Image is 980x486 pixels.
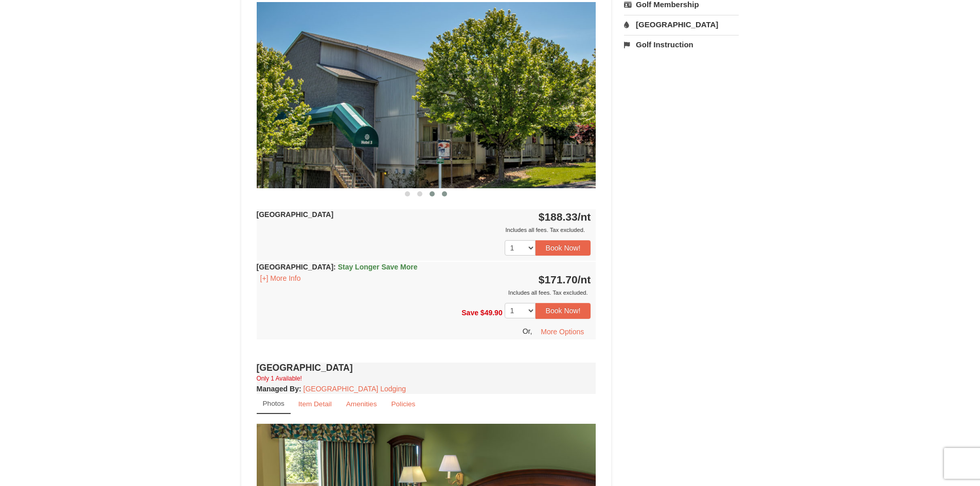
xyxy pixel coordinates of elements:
strong: $188.33 [539,211,591,223]
span: Managed By [257,385,299,393]
span: $171.70 [539,274,578,285]
small: Amenities [346,400,377,408]
a: Item Detail [292,394,338,414]
a: [GEOGRAPHIC_DATA] Lodging [304,385,406,393]
div: Includes all fees. Tax excluded. [257,225,591,235]
span: /nt [578,211,591,223]
small: Policies [391,400,415,408]
span: Or, [523,327,532,335]
span: /nt [578,274,591,285]
button: Book Now! [536,303,591,318]
span: Save [461,309,478,317]
a: Golf Instruction [624,35,739,54]
div: Includes all fees. Tax excluded. [257,287,591,298]
small: Only 1 Available! [257,375,302,382]
a: Amenities [340,394,384,414]
a: Photos [257,394,291,414]
button: Book Now! [536,240,591,256]
strong: [GEOGRAPHIC_DATA] [257,263,418,271]
span: Stay Longer Save More [338,263,418,271]
button: [+] More Info [257,273,305,284]
button: More Options [534,324,591,339]
strong: : [257,385,301,393]
strong: [GEOGRAPHIC_DATA] [257,210,334,219]
span: : [333,263,336,271]
a: [GEOGRAPHIC_DATA] [624,15,739,34]
span: $49.90 [480,309,503,317]
h4: [GEOGRAPHIC_DATA] [257,363,596,373]
a: Policies [384,394,422,414]
img: 18876286-38-67a0a055.jpg [257,2,596,188]
small: Item Detail [298,400,332,408]
small: Photos [263,400,284,407]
